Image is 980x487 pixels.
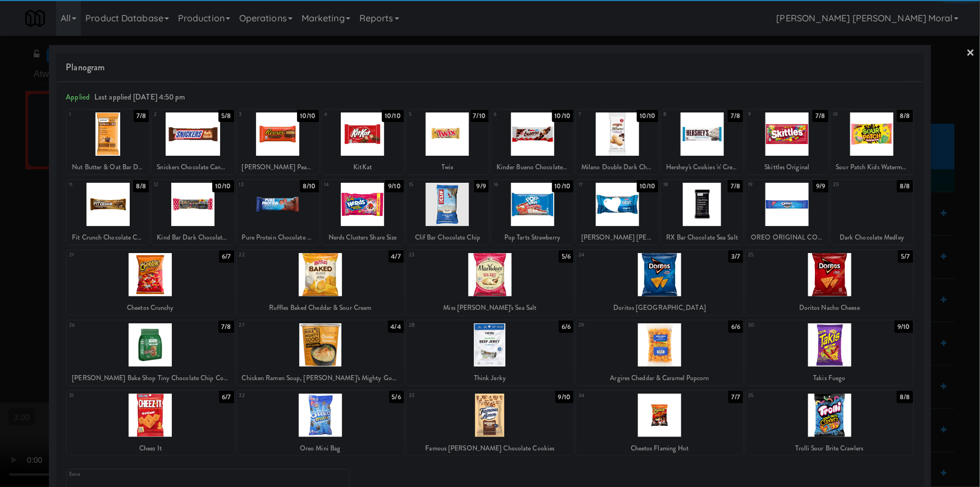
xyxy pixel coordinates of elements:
[385,180,403,192] div: 9/10
[407,371,573,385] div: Think Jerky
[661,231,743,245] div: RX Bar Chocolate Sea Salt
[728,321,743,333] div: 6/6
[408,160,487,174] div: Twix
[237,371,404,385] div: Chicken Ramen Soup, [PERSON_NAME]'s Mighty Good Craft Ramen
[663,110,702,119] div: 8
[407,441,573,456] div: Famous [PERSON_NAME] Chocolate Cookies
[494,180,532,190] div: 16
[94,92,185,102] span: Last applied [DATE] 4:50 pm
[69,180,108,190] div: 11
[69,250,151,260] div: 21
[389,391,404,403] div: 5/6
[559,250,573,263] div: 5/6
[408,441,572,456] div: Famous [PERSON_NAME] Chocolate Cookies
[746,231,828,245] div: OREO ORIGINAL COOKIES 2.4 OZ
[237,301,404,315] div: Ruffles Baked Cheddar & Sour Cream
[239,371,402,385] div: Chicken Ramen Soup, [PERSON_NAME]'s Mighty Good Craft Ramen
[67,441,234,456] div: Cheez It
[69,231,147,245] div: Fit Crunch Chocolate Chip Cookie Dough
[408,231,487,245] div: Clif Bar Chocolate Chip
[833,110,872,119] div: 10
[67,371,234,385] div: [PERSON_NAME] Bake Shop Tiny Chocolate Chip Cookies
[728,250,743,263] div: 3/7
[494,110,532,119] div: 6
[576,301,743,315] div: Doritos [GEOGRAPHIC_DATA]
[154,180,193,190] div: 12
[578,441,741,456] div: Cheetos Flaming Hot
[66,92,90,102] span: Applied
[897,110,913,122] div: 8/8
[746,250,913,315] div: 255/7Doritos Nacho Cheese
[237,180,319,245] div: 138/10Pure Protein Chocolate Deluxe
[746,180,828,245] div: 199/9OREO ORIGINAL COOKIES 2.4 OZ
[833,180,872,190] div: 20
[323,231,402,245] div: Nerds Clusters Share Size
[895,321,913,333] div: 9/10
[134,110,149,122] div: 7/8
[576,250,743,315] div: 243/7Doritos [GEOGRAPHIC_DATA]
[389,250,404,263] div: 4/7
[576,391,743,456] div: 347/7Cheetos Flaming Hot
[324,110,363,119] div: 4
[239,301,402,315] div: Ruffles Baked Cheddar & Sour Cream
[67,250,234,315] div: 216/7Cheetos Crunchy
[237,391,404,456] div: 325/6Oreo Mini Bag
[578,160,657,174] div: Milano Double Dark Chocolate Cookies
[409,321,490,330] div: 28
[491,180,573,245] div: 1610/10Pop Tarts Strawberry
[576,371,743,385] div: Argires Cheddar & Caramel Popcorn
[153,160,232,174] div: Snickers Chocolate Candy Bar
[748,110,787,119] div: 9
[407,231,489,245] div: Clif Bar Chocolate Chip
[661,180,743,245] div: 187/8RX Bar Chocolate Sea Salt
[728,391,743,403] div: 7/7
[324,180,363,190] div: 14
[576,110,658,174] div: 710/10Milano Double Dark Chocolate Cookies
[409,391,490,400] div: 33
[409,250,490,260] div: 23
[493,231,572,245] div: Pop Tarts Strawberry
[578,110,617,119] div: 7
[831,110,913,174] div: 108/8Sour Patch Kids Watermelon
[747,371,911,385] div: Takis Fuego
[67,321,234,385] div: 267/8[PERSON_NAME] Bake Shop Tiny Chocolate Chip Cookies
[474,180,489,192] div: 9/9
[239,231,317,245] div: Pure Protein Chocolate Deluxe
[578,180,617,190] div: 17
[576,321,743,385] div: 296/6Argires Cheddar & Caramel Popcorn
[746,441,913,456] div: Trolli Sour Brite Crawlers
[578,301,741,315] div: Doritos [GEOGRAPHIC_DATA]
[663,160,741,174] div: Hershey's Cookies 'n' Creme Candy Bars
[239,180,278,190] div: 13
[67,391,234,456] div: 316/7Cheez It
[237,160,319,174] div: [PERSON_NAME] Peanut Butter Cups
[408,301,572,315] div: Miss [PERSON_NAME]'s Sea Salt
[471,110,489,122] div: 7/10
[552,180,574,192] div: 10/10
[407,180,489,245] div: 159/9Clif Bar Chocolate Chip
[133,180,149,192] div: 8/8
[69,441,232,456] div: Cheez It
[237,110,319,174] div: 310/10[PERSON_NAME] Peanut Butter Cups
[154,110,193,119] div: 2
[152,160,234,174] div: Snickers Chocolate Candy Bar
[747,301,911,315] div: Doritos Nacho Cheese
[493,160,572,174] div: Kinder Bueno Chocolate Bar
[831,231,913,245] div: Dark Chocolate Medley
[67,180,149,245] div: 118/8Fit Crunch Chocolate Chip Cookie Dough
[382,110,404,122] div: 10/10
[491,110,573,174] div: 610/10Kinder Bueno Chocolate Bar
[69,391,151,400] div: 31
[237,321,404,385] div: 274/4Chicken Ramen Soup, [PERSON_NAME]'s Mighty Good Craft Ramen
[578,371,741,385] div: Argires Cheddar & Caramel Popcorn
[237,231,319,245] div: Pure Protein Chocolate Deluxe
[239,160,317,174] div: [PERSON_NAME] Peanut Butter Cups
[746,321,913,385] div: 309/10Takis Fuego
[748,180,787,190] div: 19
[25,8,45,28] img: Micromart
[67,110,149,174] div: 17/8Nut Butter & Oat Bar Dark Chocolate Peanut Butter, RXBAR
[746,371,913,385] div: Takis Fuego
[66,59,914,76] span: Planogram
[747,160,826,174] div: Skittles Original
[409,110,448,119] div: 5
